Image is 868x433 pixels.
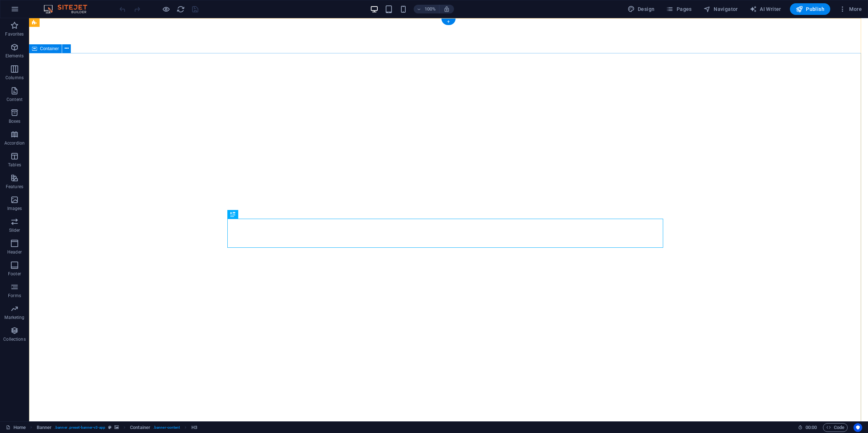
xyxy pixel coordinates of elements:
[153,423,180,432] span: . banner-content
[441,19,455,25] div: +
[839,5,862,13] span: More
[7,97,23,102] p: Content
[9,118,21,124] p: Boxes
[666,5,691,13] span: Pages
[7,249,22,255] p: Header
[191,423,197,432] span: Click to select. Double-click to edit
[823,423,848,432] button: Code
[414,5,439,13] button: 100%
[5,31,24,37] p: Favorites
[811,425,812,430] span: :
[8,293,21,299] p: Forms
[4,140,25,146] p: Accordion
[8,162,21,168] p: Tables
[747,3,784,15] button: AI Writer
[8,271,21,277] p: Footer
[5,53,24,59] p: Elements
[663,3,694,15] button: Pages
[625,3,658,15] div: Design (Ctrl+Alt+Y)
[750,5,781,13] span: AI Writer
[701,3,741,15] button: Navigator
[40,46,59,51] span: Container
[37,423,52,432] span: Click to select. Double-click to edit
[114,425,119,429] i: This element contains a background
[176,5,185,13] button: reload
[836,3,865,15] button: More
[4,315,24,320] p: Marketing
[5,75,24,81] p: Columns
[806,423,817,432] span: 00 00
[703,5,738,13] span: Navigator
[108,425,111,429] i: This element is a customizable preset
[826,423,844,432] span: Code
[7,206,22,211] p: Images
[3,336,25,342] p: Collections
[625,3,658,15] button: Design
[177,5,185,13] i: Reload page
[9,227,20,233] p: Slider
[790,3,830,15] button: Publish
[628,5,655,13] span: Design
[443,6,450,12] i: On resize automatically adjust zoom level to fit chosen device.
[6,423,26,432] a: Click to cancel selection. Double-click to open Pages
[796,5,824,13] span: Publish
[37,423,197,432] nav: breadcrumb
[425,5,436,13] h6: 100%
[42,5,96,13] img: Editor Logo
[54,423,105,432] span: . banner .preset-banner-v3-app
[162,5,170,13] button: Click here to leave preview mode and continue editing
[798,423,817,432] h6: Session time
[853,423,862,432] button: Usercentrics
[130,423,150,432] span: Click to select. Double-click to edit
[6,184,23,190] p: Features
